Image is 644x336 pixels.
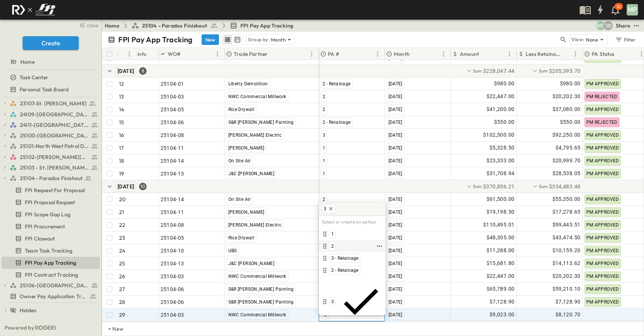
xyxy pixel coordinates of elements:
[119,247,125,254] p: 24
[10,98,98,109] a: 23107-St. [PERSON_NAME]
[228,81,268,86] span: Liberty Demolition
[439,49,448,59] button: Menu
[331,231,334,237] span: 1
[486,195,515,203] span: $61,500.00
[323,171,325,176] span: 1
[586,299,619,305] span: PM APPROVED
[20,58,35,66] span: Home
[228,274,286,279] span: NWC Commercial Millwork
[389,107,402,112] span: [DATE]
[119,80,124,88] p: 12
[20,132,89,139] span: 25100-Vanguard Prep School
[323,55,325,61] span: 1
[389,158,402,163] span: [DATE]
[486,156,515,165] span: $23,333.00
[182,50,191,58] button: Sort
[612,34,638,45] button: Filter
[2,72,98,83] a: Task Center
[586,133,619,138] span: PM APPROVED
[552,220,581,229] span: $99,445.51
[2,233,100,245] div: FPI Closeouttest
[486,259,515,268] span: $15,681.80
[118,68,134,74] span: [DATE]
[490,143,515,152] span: $5,328.50
[119,93,124,100] p: 13
[2,233,98,244] a: FPI Closeout
[2,151,100,163] div: 25102-Christ The Redeemer Anglican Churchtest
[2,291,98,302] a: Owner Pay Application Tracking
[161,170,184,177] span: 25104-13
[10,173,98,183] a: 25104 - Paradox Finishout
[389,299,402,305] span: [DATE]
[119,208,124,216] p: 21
[25,199,75,206] span: FPI Proposal Request
[2,129,100,142] div: 25100-Vanguard Prep Schooltest
[2,119,100,131] div: 24111-[GEOGRAPHIC_DATA]test
[560,118,581,126] span: $550.00
[119,311,125,319] p: 29
[552,131,581,139] span: $92,250.00
[586,197,619,202] span: PM APPROVED
[615,35,636,44] div: Filter
[119,157,124,165] p: 18
[125,49,134,59] button: Menu
[119,144,124,152] p: 17
[25,235,55,242] span: FPI Closeout
[552,272,581,281] span: $20,202.30
[228,235,255,240] span: Rice Drywall
[586,158,619,163] span: PM APPROVED
[389,222,402,228] span: [DATE]
[552,156,581,165] span: $20,999.70
[87,22,98,29] span: close
[389,133,402,138] span: [DATE]
[20,121,89,129] span: 24111-[GEOGRAPHIC_DATA]
[25,186,85,194] span: FPI Request For Proposal
[10,280,98,291] a: 25106-St. Andrews Parking Lot
[586,94,618,99] span: PM REJECTED
[486,285,515,293] span: $65,789.00
[233,35,242,44] button: kanban view
[555,143,581,152] span: $4,795.65
[480,50,489,58] button: Sort
[586,261,619,266] span: PM APPROVED
[483,67,514,75] span: $228,047.44
[136,48,159,60] div: Info
[20,142,89,150] span: 25101-North West Patrol Division
[2,208,100,220] div: FPI Scope Gap Logtest
[473,183,482,190] p: Sum
[139,183,147,190] div: 10
[494,118,515,126] span: $550.00
[632,21,641,30] button: test
[552,92,581,101] span: $20,202.30
[161,298,184,306] span: 25104-06
[10,130,98,141] a: 25100-Vanguard Prep School
[161,196,184,203] span: 25104-14
[119,298,125,306] p: 28
[2,197,98,208] a: FPI Proposal Request
[586,235,619,240] span: PM APPROVED
[20,111,89,118] span: 24109-St. Teresa of Calcutta Parish Hall
[119,234,125,242] p: 23
[118,34,193,45] p: FPI Pay App Tracking
[76,20,100,30] button: close
[119,273,125,280] p: 26
[10,109,98,120] a: 24109-St. Teresa of Calcutta Parish Hall
[228,248,237,253] span: UBS
[571,35,584,44] p: View:
[486,272,515,281] span: $22,447.00
[486,233,515,242] span: $48,305.00
[627,4,638,15] div: MP
[2,290,100,302] div: Owner Pay Application Trackingtest
[161,285,184,293] span: 25104-06
[323,120,351,125] span: 2 - Retainage
[586,107,619,112] span: PM APPROVED
[586,36,598,43] p: None
[2,57,98,67] a: Home
[307,49,316,59] button: Menu
[228,107,255,112] span: Rice Drywall
[2,279,100,291] div: 25106-St. Andrews Parking Lottest
[320,254,384,263] div: 3 - Retainage
[161,273,184,280] span: 25104-03
[324,206,326,212] span: 3
[341,50,349,58] button: Sort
